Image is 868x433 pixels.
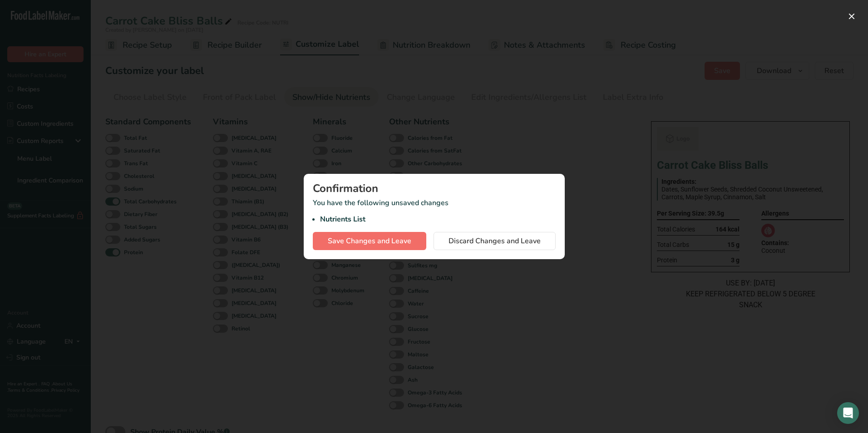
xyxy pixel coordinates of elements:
[449,236,541,246] span: Discard Changes and Leave
[313,232,426,250] button: Save Changes and Leave
[313,197,556,225] p: You have the following unsaved changes
[434,232,556,250] button: Discard Changes and Leave
[837,402,859,424] div: Open Intercom Messenger
[328,236,411,246] span: Save Changes and Leave
[320,214,556,225] li: Nutrients List
[313,183,556,194] div: Confirmation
